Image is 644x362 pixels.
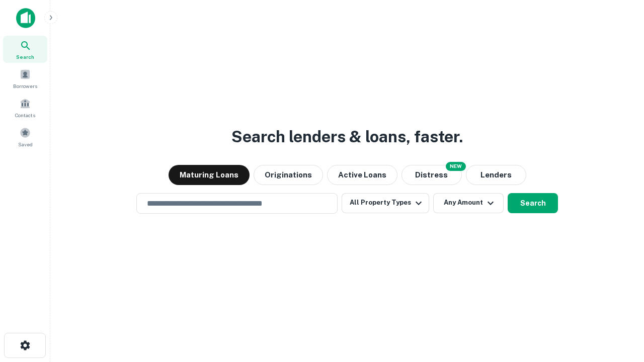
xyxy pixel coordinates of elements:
a: Search [3,36,47,63]
button: Search [508,193,558,213]
a: Borrowers [3,65,47,92]
div: NEW [446,162,466,171]
button: Search distressed loans with lien and other non-mortgage details. [401,165,462,185]
span: Contacts [15,111,35,119]
button: Maturing Loans [169,165,250,185]
span: Saved [18,140,33,148]
span: Search [16,53,34,61]
button: Lenders [466,165,526,185]
span: Borrowers [13,82,37,90]
button: Any Amount [433,193,504,213]
img: capitalize-icon.png [16,8,35,28]
h3: Search lenders & loans, faster. [231,125,463,149]
button: All Property Types [342,193,429,213]
a: Saved [3,123,47,150]
button: Active Loans [327,165,397,185]
button: Originations [254,165,323,185]
a: Contacts [3,94,47,121]
iframe: Chat Widget [594,282,644,330]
